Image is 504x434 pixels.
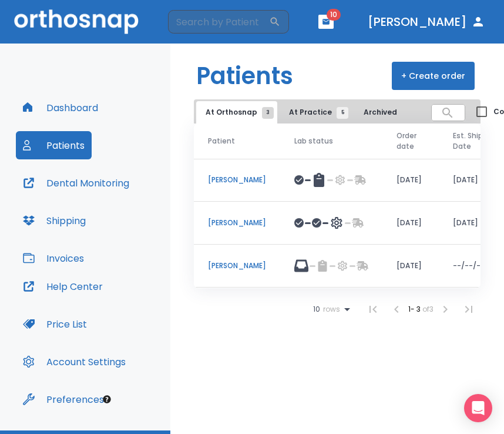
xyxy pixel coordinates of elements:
button: + Create order [392,62,475,90]
button: [PERSON_NAME] [363,11,490,32]
p: --/--/-- [453,261,485,271]
span: 10 [313,305,320,313]
span: Lab status [294,136,333,146]
span: Patient [208,136,235,146]
span: 1 - 3 [408,304,422,314]
p: [PERSON_NAME] [208,218,266,228]
span: Est. Ship Date [453,131,490,152]
span: rows [320,305,340,313]
div: tabs [196,101,398,123]
span: At Practice [289,107,342,118]
p: [PERSON_NAME] [208,261,266,271]
td: [DATE] [382,245,439,288]
div: Tooltip anchor [102,394,112,405]
span: 5 [337,107,348,119]
div: Open Intercom Messenger [464,394,492,422]
button: Invoices [16,244,91,272]
img: Orthosnap [14,9,139,34]
td: [DATE] [382,202,439,245]
h1: Patients [196,58,293,94]
span: Order date [397,131,416,152]
button: Patients [16,131,92,159]
span: 3 [262,107,274,119]
button: Dashboard [16,94,105,122]
p: [PERSON_NAME] [208,175,266,185]
input: Search by Patient Name or Case # [168,10,269,34]
td: [DATE] [382,159,439,202]
input: search [432,101,465,124]
span: 10 [327,9,341,21]
button: Shipping [16,206,93,235]
div: The date will be available after approving treatment plan [453,261,499,271]
button: Preferences [16,385,111,413]
button: Help Center [16,272,110,301]
span: Archived [364,107,408,118]
span: of 3 [422,304,434,314]
button: Price List [16,310,94,338]
button: Account Settings [16,348,133,376]
span: At Orthosnap [206,107,268,118]
button: Dental Monitoring [16,169,136,197]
